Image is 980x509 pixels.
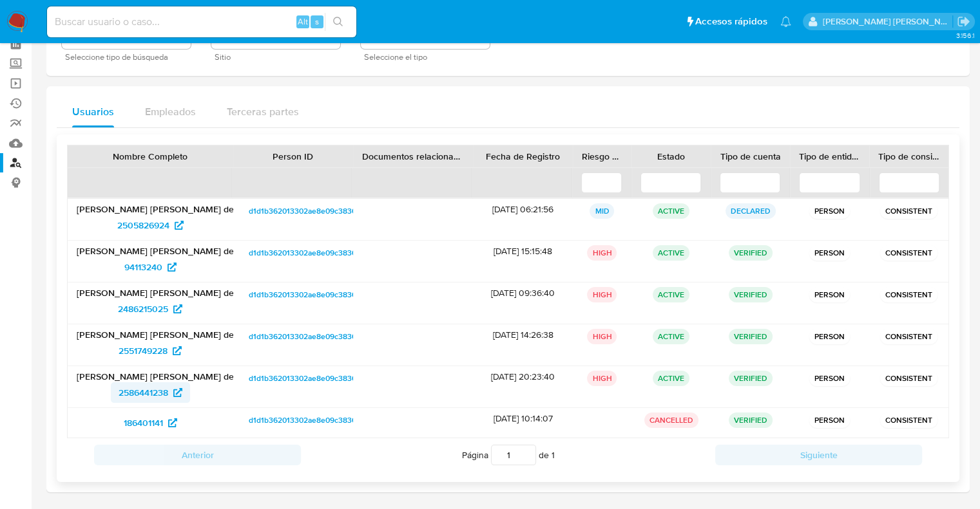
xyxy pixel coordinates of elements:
[298,15,308,28] span: Alt
[780,16,791,27] a: Notificaciones
[695,15,767,28] span: Accesos rápidos
[47,14,356,30] input: Buscar usuario o caso...
[956,30,974,41] span: 3.156.1
[325,13,351,31] button: search-icon
[315,15,319,28] span: s
[823,15,953,28] p: ext_noevirar@mercadolibre.com
[957,15,970,28] a: Salir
